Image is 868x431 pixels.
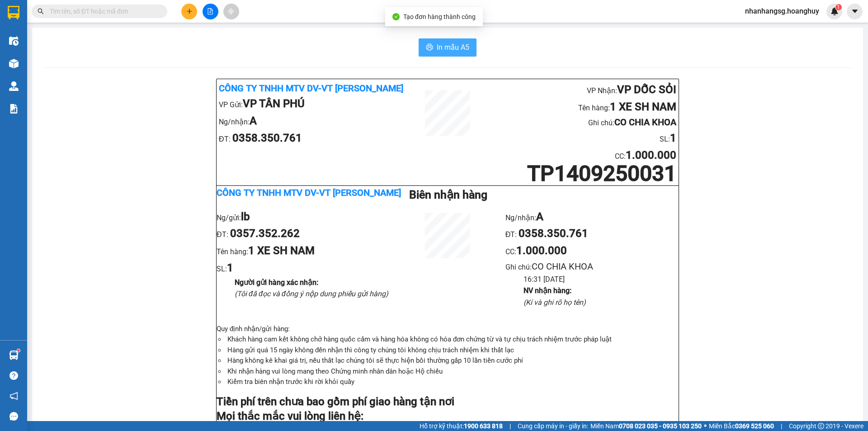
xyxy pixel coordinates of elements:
[486,81,676,99] li: VP Nhận:
[235,289,388,298] i: (Tôi đã đọc và đồng ý nộp dung phiếu gửi hàng)
[617,83,676,96] b: VP DỐC SỎI
[670,132,676,144] b: 1
[781,421,782,431] span: |
[818,423,824,429] span: copyright
[847,4,863,19] button: caret-down
[9,36,19,46] img: warehouse-icon
[486,99,676,116] li: Tên hàng:
[228,8,234,14] span: aim
[519,227,588,240] b: 0358.350.761
[207,8,213,14] span: file-add
[235,278,318,287] b: Người gửi hàng xác nhận :
[830,7,839,15] img: icon-new-feature
[203,4,218,19] button: file-add
[505,208,679,226] li: Ng/nhận:
[704,424,707,428] span: ⚪️
[9,104,19,114] img: solution-icon
[524,274,679,285] li: 16:31 [DATE]
[709,421,774,431] span: Miền Bắc
[243,97,305,110] b: VP TÂN PHÚ
[738,5,826,17] span: nhanhangsg.hoanghuy
[392,13,400,20] span: check-circle
[610,100,676,113] b: 1 XE SH NAM
[516,244,567,257] b: 1.000.000
[219,95,410,113] li: VP Gửi:
[248,244,315,257] b: 1 XE SH NAM
[735,422,774,430] strong: 0369 525 060
[536,210,543,223] b: A
[226,355,679,366] li: Hàng không kê khai giá trị, nếu thất lạc chúng tôi sẽ thực hiện bồi thường gấp 10 lần tiền cước phí
[420,421,503,431] span: Hỗ trợ kỹ thuật:
[217,187,401,198] b: Công ty TNHH MTV DV-VT [PERSON_NAME]
[9,371,18,380] span: question-circle
[217,410,363,422] strong: Mọi thắc mắc vui lòng liên hệ:
[837,4,840,10] span: 1
[505,260,679,274] li: Ghi chú:
[624,152,676,161] span: :
[232,132,302,144] b: 0358.350.761
[486,164,676,183] h1: TP1409250031
[619,422,702,430] strong: 0708 023 035 - 0935 103 250
[219,83,403,94] b: Công ty TNHH MTV DV-VT [PERSON_NAME]
[17,349,20,352] sup: 1
[509,421,511,431] span: |
[9,59,19,68] img: warehouse-icon
[230,227,300,240] b: 0357.352.262
[532,261,593,272] span: CO CHIA KHOA
[626,149,676,161] b: 1.000.000
[409,188,487,201] b: Biên nhận hàng
[9,412,18,421] span: message
[241,210,250,223] b: lb
[217,225,390,242] li: ĐT:
[226,377,679,388] li: Kiểm tra biên nhận trước khi rời khỏi quầy
[219,130,410,147] li: ĐT:
[226,345,679,356] li: Hàng gửi quá 15 ngày không đến nhận thì công ty chúng tôi không chịu trách nhiệm khi thất lạc
[181,4,197,19] button: plus
[437,42,469,53] span: In mẫu A5
[464,422,503,430] strong: 1900 633 818
[403,13,476,20] span: Tạo đơn hàng thành công
[524,298,586,307] i: (Kí và ghi rõ họ tên)
[851,7,859,15] span: caret-down
[226,366,679,377] li: Khi nhận hàng vui lòng mang theo Chứng minh nhân dân hoặc Hộ chiếu
[486,147,676,164] li: CC
[486,115,676,129] li: Ghi chú:
[38,8,44,14] span: search
[219,113,410,130] li: Ng/nhận:
[50,6,156,16] input: Tìm tên, số ĐT hoặc mã đơn
[217,242,390,260] li: Tên hàng:
[419,38,476,57] button: printerIn mẫu A5
[227,261,233,274] b: 1
[186,8,193,14] span: plus
[8,6,19,19] img: logo-vxr
[223,4,239,19] button: aim
[514,247,567,256] span: :
[614,117,676,128] b: CO CHIA KHOA
[250,114,257,127] b: A
[835,4,842,10] sup: 1
[9,81,19,91] img: warehouse-icon
[505,208,679,308] ul: CC
[426,43,433,52] span: printer
[9,350,19,360] img: warehouse-icon
[524,286,571,295] b: NV nhận hàng :
[217,208,390,226] li: Ng/gửi:
[486,130,676,147] li: SL:
[217,395,454,408] strong: Tiền phí trên chưa bao gồm phí giao hàng tận nơi
[226,334,679,345] li: Khách hàng cam kết không chở hàng quốc cấm và hàng hóa không có hóa đơn chứng từ và tự chịu trách...
[217,260,390,277] li: SL:
[518,421,588,431] span: Cung cấp máy in - giấy in:
[9,392,18,400] span: notification
[505,225,679,242] li: ĐT:
[590,421,702,431] span: Miền Nam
